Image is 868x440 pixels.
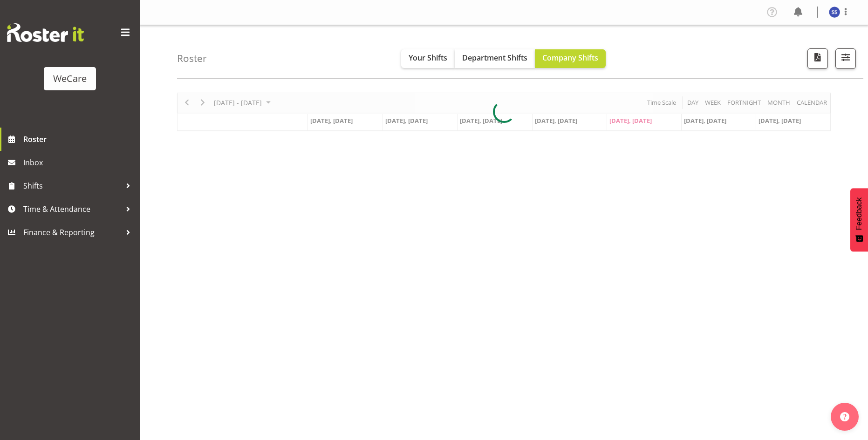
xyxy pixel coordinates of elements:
[23,179,121,193] span: Shifts
[542,53,598,63] span: Company Shifts
[535,49,606,68] button: Company Shifts
[401,49,455,68] button: Your Shifts
[23,156,135,169] span: Inbox
[53,72,87,86] div: WeCare
[462,53,527,63] span: Department Shifts
[177,53,207,64] h4: Roster
[23,225,121,239] span: Finance & Reporting
[835,48,856,69] button: Filter Shifts
[850,188,868,251] button: Feedback - Show survey
[23,202,121,216] span: Time & Attendance
[807,48,828,69] button: Download a PDF of the roster according to the set date range.
[840,412,849,421] img: help-xxl-2.png
[7,23,84,42] img: Rosterit website logo
[855,197,863,230] span: Feedback
[409,53,447,63] span: Your Shifts
[23,132,135,146] span: Roster
[829,7,840,18] img: sara-sherwin11955.jpg
[455,49,535,68] button: Department Shifts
